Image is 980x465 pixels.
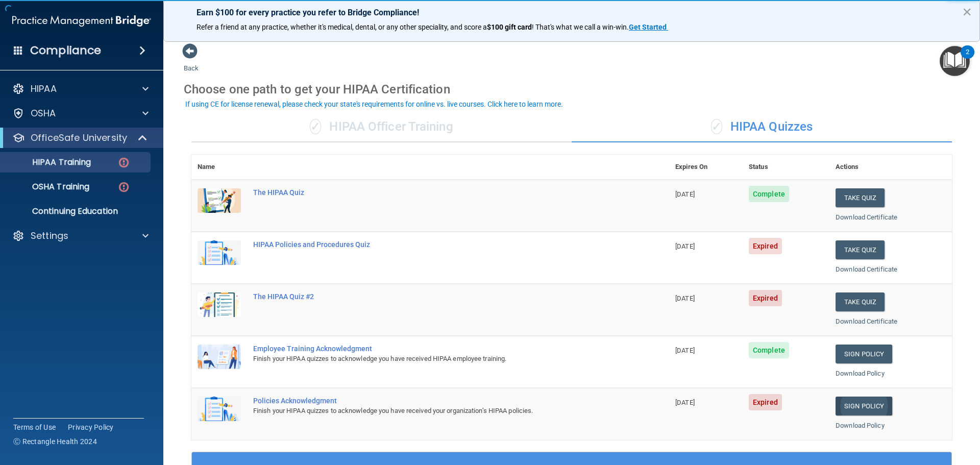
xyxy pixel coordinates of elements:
[711,119,722,134] span: ✓
[12,11,151,31] img: PMB logo
[253,405,618,417] div: Finish your HIPAA quizzes to acknowledge you have received your organization’s HIPAA policies.
[12,83,149,95] a: HIPAA
[12,107,149,119] a: OSHA
[836,213,897,221] a: Download Certificate
[197,8,947,17] p: Earn $100 for every practice you refer to Bridge Compliance!
[940,46,970,76] button: Open Resource Center, 2 new notifications
[7,157,91,167] p: HIPAA Training
[675,347,695,354] span: [DATE]
[675,295,695,302] span: [DATE]
[669,155,743,180] th: Expires On
[184,52,199,72] a: Back
[836,397,892,415] a: Sign Policy
[675,242,695,250] span: [DATE]
[253,292,618,301] div: The HIPAA Quiz #2
[487,23,532,31] strong: $100 gift card
[836,422,885,429] a: Download Policy
[836,265,897,273] a: Download Certificate
[743,155,829,180] th: Status
[12,132,148,144] a: OfficeSafe University
[7,182,89,192] p: OSHA Training
[191,112,572,142] div: HIPAA Officer Training
[749,342,789,358] span: Complete
[117,156,130,169] img: danger-circle.6113f641.png
[629,23,668,31] a: Get Started
[629,23,667,31] strong: Get Started
[749,290,782,306] span: Expired
[836,317,897,325] a: Download Certificate
[30,43,101,58] h4: Compliance
[836,292,885,311] button: Take Quiz
[184,75,960,104] div: Choose one path to get your HIPAA Certification
[532,23,629,31] span: ! That's what we call a win-win.
[675,399,695,406] span: [DATE]
[253,397,618,405] div: Policies Acknowledgment
[185,101,563,108] div: If using CE for license renewal, please check your state's requirements for online vs. live cours...
[966,52,969,65] div: 2
[31,83,57,95] p: HIPAA
[749,394,782,410] span: Expired
[253,353,618,365] div: Finish your HIPAA quizzes to acknowledge you have received HIPAA employee training.
[675,190,695,198] span: [DATE]
[253,240,618,249] div: HIPAA Policies and Procedures Quiz
[7,206,146,216] p: Continuing Education
[749,186,789,202] span: Complete
[572,112,952,142] div: HIPAA Quizzes
[749,238,782,254] span: Expired
[31,107,56,119] p: OSHA
[197,23,487,31] span: Refer a friend at any practice, whether it's medical, dental, or any other speciality, and score a
[31,230,68,242] p: Settings
[184,99,565,109] button: If using CE for license renewal, please check your state's requirements for online vs. live cours...
[836,188,885,207] button: Take Quiz
[117,181,130,193] img: danger-circle.6113f641.png
[191,155,247,180] th: Name
[310,119,321,134] span: ✓
[836,345,892,363] a: Sign Policy
[13,436,97,447] span: Ⓒ Rectangle Health 2024
[12,230,149,242] a: Settings
[13,422,56,432] a: Terms of Use
[829,155,952,180] th: Actions
[253,188,618,197] div: The HIPAA Quiz
[962,4,972,20] button: Close
[31,132,127,144] p: OfficeSafe University
[253,345,618,353] div: Employee Training Acknowledgment
[836,240,885,259] button: Take Quiz
[836,370,885,377] a: Download Policy
[68,422,114,432] a: Privacy Policy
